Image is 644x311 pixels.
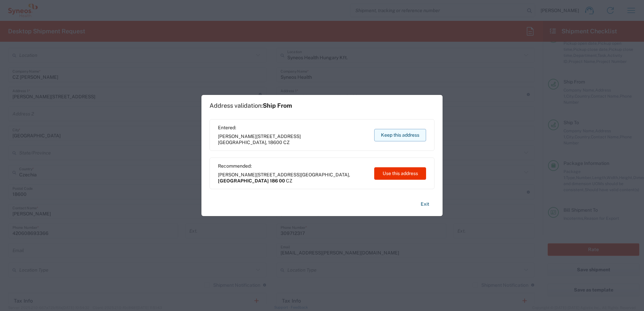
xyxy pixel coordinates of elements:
[268,140,282,145] span: 18600
[374,129,426,141] button: Keep this address
[374,167,426,180] button: Use this address
[218,163,368,169] span: Recommended:
[210,102,292,109] h1: Address validation:
[301,172,349,177] span: [GEOGRAPHIC_DATA]
[218,125,368,131] span: Entered:
[263,102,292,109] span: Ship From
[270,178,285,183] span: 186 00
[218,178,269,183] span: [GEOGRAPHIC_DATA]
[218,133,368,145] span: [PERSON_NAME][STREET_ADDRESS] ,
[415,198,434,210] button: Exit
[286,178,292,183] span: CZ
[218,140,266,145] span: [GEOGRAPHIC_DATA]
[283,140,290,145] span: CZ
[218,172,368,184] span: [PERSON_NAME][STREET_ADDRESS] ,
